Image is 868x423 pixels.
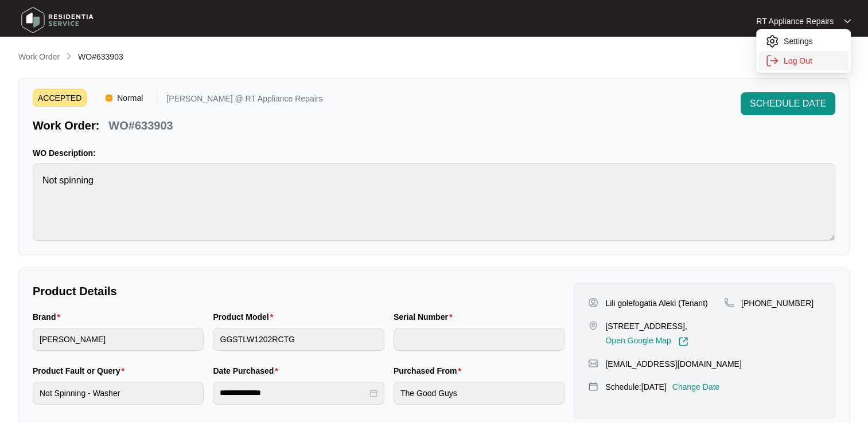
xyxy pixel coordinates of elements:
p: WO#633903 [108,117,173,134]
label: Product Model [213,311,278,323]
label: Brand [33,311,65,323]
input: Serial Number [394,328,565,351]
p: [EMAIL_ADDRESS][DOMAIN_NAME] [605,358,741,370]
span: SCHEDULE DATE [750,97,826,111]
label: Product Fault or Query [33,365,129,377]
textarea: Not spinning [33,163,835,241]
img: Vercel Logo [106,95,112,101]
p: Product Details [33,283,565,299]
img: user-pin [588,297,598,308]
span: Normal [112,89,147,107]
p: [PHONE_NUMBER] [741,297,813,309]
img: settings icon [765,34,779,48]
label: Purchased From [394,365,466,377]
img: map-pin [588,320,598,331]
span: WO#633903 [78,52,123,61]
p: [PERSON_NAME] @ RT Appliance Repairs [166,95,322,107]
img: map-pin [588,381,598,391]
input: Product Model [213,328,384,351]
p: WO Description: [33,147,835,159]
p: RT Appliance Repairs [756,15,834,27]
p: Work Order [18,51,60,62]
p: Settings [784,36,842,47]
img: Link-External [678,336,688,347]
img: residentia service logo [17,3,98,37]
p: Lili golefogatia Aleki (Tenant) [605,297,707,309]
p: Schedule: [DATE] [605,381,666,393]
p: Change Date [672,381,720,393]
p: [STREET_ADDRESS], [605,320,688,332]
img: dropdown arrow [844,18,851,24]
input: Product Fault or Query [33,382,204,405]
input: Brand [33,328,204,351]
span: ACCEPTED [33,89,87,107]
p: Log Out [784,55,842,66]
img: chevron-right [64,52,73,61]
a: Work Order [16,51,62,64]
button: SCHEDULE DATE [741,92,835,115]
input: Purchased From [394,382,565,405]
img: map-pin [588,358,598,369]
label: Date Purchased [213,365,282,377]
input: Date Purchased [220,387,367,399]
p: Work Order: [33,117,99,134]
img: map-pin [724,297,734,308]
a: Open Google Map [605,336,688,347]
img: settings icon [765,54,779,68]
label: Serial Number [394,311,457,323]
